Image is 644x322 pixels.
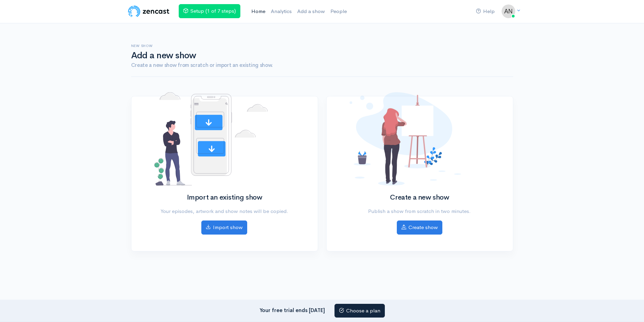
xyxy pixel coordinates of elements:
[502,4,515,18] img: ...
[154,194,294,201] h2: Import an existing show
[397,220,442,235] a: Create show
[268,4,294,19] a: Analytics
[131,51,513,61] h1: Add a new show
[154,92,268,186] img: No shows added
[350,207,490,215] p: Publish a show from scratch in two minutes.
[334,304,385,318] a: Choose a plan
[350,92,461,186] img: No shows added
[154,207,294,215] p: Your episodes, artwork and show notes will be copied.
[473,4,497,19] a: Help
[179,4,240,18] a: Setup (1 of 7 steps)
[131,44,513,48] h6: New show
[127,4,171,18] img: ZenCast Logo
[328,4,350,19] a: People
[201,220,247,235] a: Import show
[260,307,325,313] strong: Your free trial ends [DATE]
[294,4,328,19] a: Add a show
[131,62,513,68] h4: Create a new show from scratch or import an existing show.
[249,4,268,19] a: Home
[350,194,490,201] h2: Create a new show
